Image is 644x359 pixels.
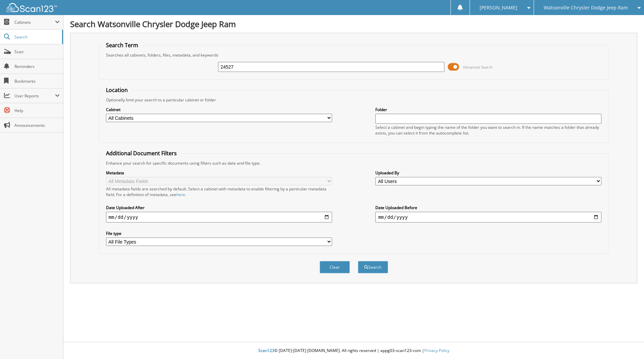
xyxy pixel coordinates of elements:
[463,65,493,70] span: Advanced Search
[480,6,517,10] span: [PERSON_NAME]
[14,34,59,40] span: Search
[106,186,332,197] div: All metadata fields are searched by default. Select a cabinet with metadata to enable filtering b...
[320,261,350,273] button: Clear
[70,18,637,29] h1: Search Watsonville Chrysler Dodge Jeep Ram
[14,122,60,128] span: Announcements
[424,348,449,353] a: Privacy Policy
[106,231,332,236] label: File type
[103,97,605,103] div: Optionally limit your search to a particular cabinet or folder
[14,64,60,69] span: Reminders
[106,205,332,210] label: Date Uploaded After
[14,108,60,113] span: Help
[610,327,644,359] iframe: Chat Widget
[375,170,601,176] label: Uploaded By
[375,124,601,136] div: Select a cabinet and begin typing the name of the folder you want to search in. If the name match...
[103,150,180,157] legend: Additional Document Filters
[106,107,332,112] label: Cabinet
[14,19,55,25] span: Cabinets
[106,212,332,222] input: start
[14,93,55,99] span: User Reports
[375,107,601,112] label: Folder
[103,160,605,166] div: Enhance your search for specific documents using filters such as date and file type.
[106,170,332,176] label: Metadata
[103,52,605,58] div: Searches all cabinets, folders, files, metadata, and keywords
[375,212,601,222] input: end
[258,348,274,353] span: Scan123
[544,6,628,10] span: Watsonville Chrysler Dodge Jeep Ram
[358,261,388,273] button: Search
[103,86,131,94] legend: Location
[14,49,60,55] span: Scan
[14,78,60,84] span: Bookmarks
[7,3,57,12] img: scan123-logo-white.svg
[103,41,142,49] legend: Search Term
[176,192,185,197] a: here
[63,343,644,359] div: © [DATE]-[DATE] [DOMAIN_NAME]. All rights reserved | appg03-scan123-com |
[375,205,601,210] label: Date Uploaded Before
